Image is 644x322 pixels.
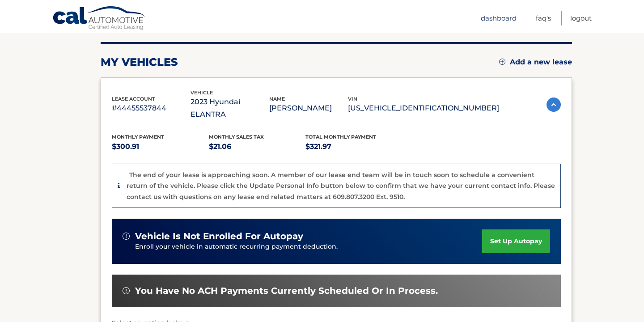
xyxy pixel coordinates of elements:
span: Monthly sales Tax [209,134,264,140]
span: name [269,96,285,102]
a: set up autopay [482,229,550,253]
span: vin [348,96,357,102]
p: [US_VEHICLE_IDENTIFICATION_NUMBER] [348,102,499,114]
a: Cal Automotive [52,6,146,32]
p: #44455537844 [112,102,191,114]
span: You have no ACH payments currently scheduled or in process. [135,285,438,297]
img: alert-white.svg [123,287,130,294]
p: $300.91 [112,140,209,153]
a: Add a new lease [499,58,572,67]
h2: my vehicles [101,55,178,69]
a: Logout [570,11,592,25]
span: Monthly Payment [112,134,164,140]
span: vehicle is not enrolled for autopay [135,231,303,242]
a: Dashboard [481,11,517,25]
p: $21.06 [209,140,306,153]
p: The end of your lease is approaching soon. A member of our lease end team will be in touch soon t... [127,171,555,201]
img: add.svg [499,59,505,65]
img: accordion-active.svg [547,97,561,112]
p: Enroll your vehicle in automatic recurring payment deduction. [135,242,482,252]
p: [PERSON_NAME] [269,102,348,114]
span: Total Monthly Payment [305,134,376,140]
span: vehicle [191,89,213,96]
p: $321.97 [305,140,402,153]
img: alert-white.svg [123,233,130,240]
span: lease account [112,96,155,102]
a: FAQ's [536,11,551,25]
p: 2023 Hyundai ELANTRA [191,96,269,121]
